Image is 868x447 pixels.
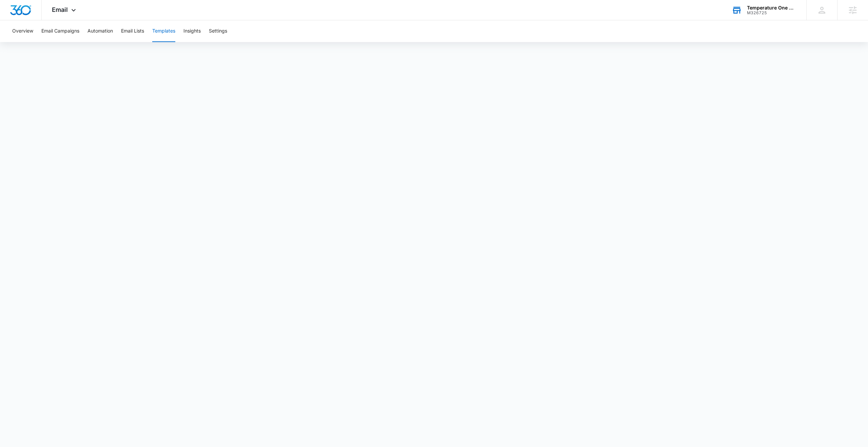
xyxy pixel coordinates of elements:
div: account id [747,11,796,15]
button: Email Campaigns [41,20,79,42]
button: Templates [152,20,175,42]
div: account name [747,5,796,11]
button: Overview [12,20,33,42]
button: Email Lists [121,20,144,42]
button: Settings [209,20,227,42]
span: Email [52,6,68,13]
button: Insights [183,20,201,42]
button: Automation [87,20,113,42]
